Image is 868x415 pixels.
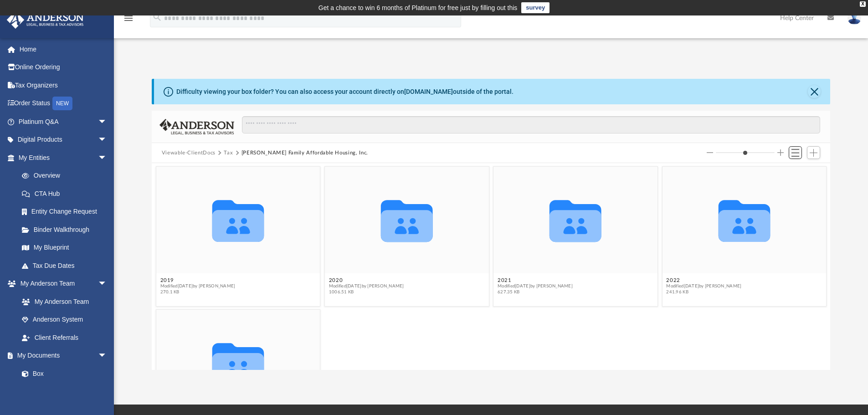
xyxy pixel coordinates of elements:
div: grid [152,163,831,370]
span: 1006.51 KB [329,289,404,295]
a: Tax Organizers [6,76,121,94]
a: Box [13,364,112,383]
div: close [860,1,866,7]
span: 270.1 KB [160,289,235,295]
a: Digital Productsarrow_drop_down [6,131,121,149]
a: My Entitiesarrow_drop_down [6,149,121,167]
button: Close [808,85,821,98]
a: [DOMAIN_NAME] [404,88,453,95]
span: Modified [DATE] by [PERSON_NAME] [329,283,404,289]
button: Add [807,146,821,159]
span: arrow_drop_down [98,131,116,149]
img: Anderson Advisors Platinum Portal [4,11,87,29]
a: Tax Due Dates [13,256,121,275]
input: Column size [716,149,775,156]
button: Increase column size [777,149,784,156]
div: NEW [52,97,72,110]
a: Anderson System [13,311,116,329]
span: arrow_drop_down [98,113,116,131]
span: arrow_drop_down [98,347,116,365]
a: menu [123,17,134,24]
div: Get a chance to win 6 months of Platinum for free just by filling out this [318,2,518,13]
button: Switch to List View [789,146,802,159]
i: search [152,12,162,22]
i: menu [123,13,134,24]
a: Binder Walkthrough [13,220,121,239]
button: [PERSON_NAME] Family Affordable Housing, Inc. [241,149,368,157]
a: survey [521,2,550,13]
img: User Pic [847,11,861,25]
div: Difficulty viewing your box folder? You can also access your account directly on outside of the p... [176,87,514,97]
a: My Anderson Teamarrow_drop_down [6,275,116,293]
span: Modified [DATE] by [PERSON_NAME] [160,283,235,289]
button: 2022 [666,277,741,283]
a: Client Referrals [13,328,116,347]
a: Overview [13,167,121,185]
button: 2019 [160,277,235,283]
span: Modified [DATE] by [PERSON_NAME] [498,283,573,289]
span: arrow_drop_down [98,275,116,293]
a: My Anderson Team [13,292,112,311]
a: Platinum Q&Aarrow_drop_down [6,113,121,131]
a: Order StatusNEW [6,94,121,113]
a: Online Ordering [6,58,121,77]
a: My Blueprint [13,239,116,257]
a: Meeting Minutes [13,383,116,401]
span: arrow_drop_down [98,149,116,167]
a: Entity Change Request [13,203,121,221]
button: Decrease column size [707,149,713,156]
span: 241.96 KB [666,289,741,295]
button: 2020 [329,277,404,283]
input: Search files and folders [242,116,820,133]
button: Tax [224,149,233,157]
span: Modified [DATE] by [PERSON_NAME] [666,283,741,289]
button: 2021 [498,277,573,283]
span: 627.35 KB [498,289,573,295]
button: Viewable-ClientDocs [162,149,216,157]
a: CTA Hub [13,184,121,203]
a: Home [6,40,121,58]
a: My Documentsarrow_drop_down [6,347,116,365]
